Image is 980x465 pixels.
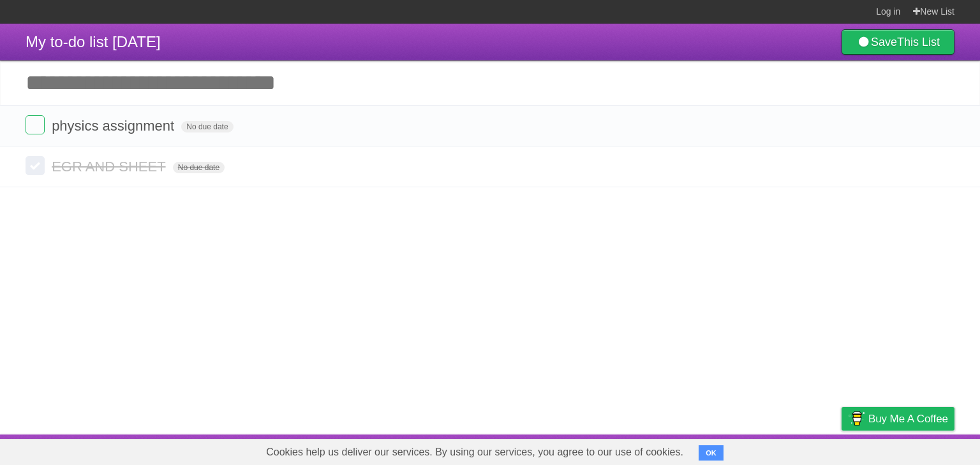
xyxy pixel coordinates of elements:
[699,445,724,461] button: OK
[782,438,810,462] a: Terms
[842,407,954,431] a: Buy me a coffee
[868,408,948,430] span: Buy me a coffee
[52,118,177,134] span: physics assignment
[26,115,45,134] label: Done
[52,159,168,175] span: EGR AND SHEET
[897,36,940,48] b: This List
[26,156,45,175] label: Done
[26,33,161,50] span: My to-do list [DATE]
[848,408,865,429] img: Buy me a coffee
[173,162,225,173] span: No due date
[874,438,954,462] a: Suggest a feature
[714,438,766,462] a: Developers
[842,29,954,55] a: SaveThis List
[672,438,699,462] a: About
[181,121,233,132] span: No due date
[253,440,696,465] span: Cookies help us deliver our services. By using our services, you agree to our use of cookies.
[825,438,858,462] a: Privacy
